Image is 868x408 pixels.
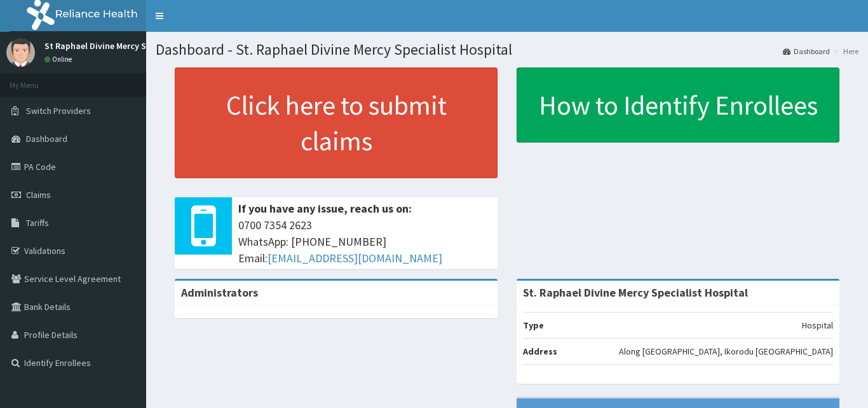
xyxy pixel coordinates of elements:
span: 0700 7354 2623 WhatsApp: [PHONE_NUMBER] Email: [238,217,491,266]
h1: Dashboard - St. Raphael Divine Mercy Specialist Hospital [156,41,858,58]
a: How to Identify Enrollees [517,67,839,143]
b: If you have any issue, reach us on: [238,201,412,216]
span: Switch Providers [26,105,91,116]
li: Here [831,46,858,57]
strong: St. Raphael Divine Mercy Specialist Hospital [523,285,748,300]
span: Dashboard [26,133,67,144]
a: Dashboard [783,46,830,57]
b: Address [523,346,557,357]
b: Administrators [181,285,258,300]
p: St Raphael Divine Mercy Specialist Hospital [44,41,217,50]
a: Online [44,55,75,64]
a: Click here to submit claims [175,67,498,178]
a: [EMAIL_ADDRESS][DOMAIN_NAME] [268,251,442,265]
p: Along [GEOGRAPHIC_DATA], Ikorodu [GEOGRAPHIC_DATA] [619,345,833,358]
span: Claims [26,189,51,200]
img: User Image [6,38,35,67]
p: Hospital [802,319,833,332]
span: Tariffs [26,217,49,229]
b: Type [523,320,544,331]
